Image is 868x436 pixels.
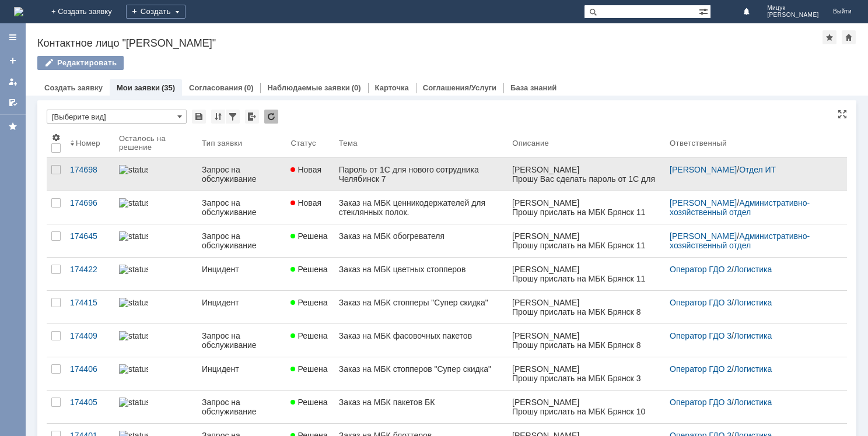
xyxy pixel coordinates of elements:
a: statusbar-100 (1).png [114,324,197,357]
span: Решена [290,265,327,274]
div: 174696 [70,198,110,208]
a: Решена [286,291,334,324]
div: Заказ на МБК цветных стопперов [339,265,503,274]
div: 174406 [70,364,110,374]
div: 174422 [70,265,110,274]
div: / [670,364,833,374]
a: Карточка [375,83,409,92]
div: Номер [76,139,100,147]
div: / [670,198,833,217]
img: statusbar-60 (1).png [119,364,148,374]
a: Оператор ГДО 2 [670,265,731,274]
div: На всю страницу [838,110,847,119]
img: statusbar-100 (1).png [119,265,148,274]
a: 174696 [65,191,114,224]
a: 174422 [65,258,114,290]
a: Запрос на обслуживание [197,158,286,191]
span: Новая [290,165,321,174]
a: 174406 [65,357,114,390]
img: statusbar-100 (1).png [119,398,148,407]
a: [PERSON_NAME] [670,198,737,208]
a: Решена [286,357,334,390]
div: / [670,398,833,407]
a: Отдел ИТ [739,165,776,174]
div: Запрос на обслуживание [202,165,281,184]
a: Новая [286,158,334,191]
div: Инцидент [202,298,281,307]
a: Заказ на МБК цветных стопперов [334,258,508,290]
a: Мои заявки [117,83,160,92]
a: Соглашения/Услуги [423,83,496,92]
div: (35) [162,83,175,92]
th: Статус [286,128,334,158]
a: Мои заявки [3,72,22,91]
a: Решена [286,324,334,357]
div: Добавить в избранное [822,30,836,44]
span: Расширенный поиск [699,5,710,16]
a: Заказ на МБК стопперы "Супер скидка" [334,291,508,324]
div: Сохранить вид [192,110,206,124]
a: Логистика [734,398,772,407]
div: Заказ на МБК пакетов БК [339,398,503,407]
div: Описание [512,139,549,147]
a: Решена [286,224,334,257]
div: / [670,331,833,340]
img: logo [14,7,23,16]
a: Административно-хозяйственный отдел [670,231,810,250]
div: / [670,165,833,174]
div: Сделать домашней страницей [842,30,856,44]
a: Инцидент [197,357,286,390]
div: Тип заявки [202,139,242,147]
a: Оператор ГДО 2 [670,364,731,374]
span: Настройки [51,133,61,142]
a: Запрос на обслуживание [197,324,286,357]
th: Тип заявки [197,128,286,158]
div: Заказ на МБК ценникодержателей для стеклянных полок. [339,198,503,217]
a: Административно-хозяйственный отдел [670,198,810,217]
span: Решена [290,298,327,307]
div: Заказ на МБК стопперов "Супер скидка" [339,364,503,374]
div: (0) [244,83,254,92]
img: statusbar-100 (1).png [119,231,148,241]
a: statusbar-100 (1).png [114,191,197,224]
th: Ответственный [665,128,838,158]
a: Решена [286,258,334,290]
a: Оператор ГДО 3 [670,398,731,407]
div: Фильтрация... [226,110,240,124]
div: Создать [126,5,185,19]
div: / [670,298,833,307]
a: Логистика [734,331,772,340]
a: Оператор ГДО 3 [670,331,731,340]
img: statusbar-100 (1).png [119,298,148,307]
a: statusbar-100 (1).png [114,391,197,423]
span: Мицук [767,5,819,12]
a: Инцидент [197,258,286,290]
a: Заказ на МБК фасовочных пакетов [334,324,508,357]
a: Логистика [734,265,772,274]
a: Пароль от 1С для нового сотрудника Челябинск 7 [334,158,508,191]
a: statusbar-100 (1).png [114,291,197,324]
div: Экспорт списка [245,110,259,124]
a: Заказ на МБК пакетов БК [334,391,508,423]
div: 174698 [70,165,110,174]
a: 174405 [65,391,114,423]
div: Тема [339,139,358,147]
a: Решена [286,391,334,423]
a: Логистика [734,364,772,374]
div: Сортировка... [211,110,225,124]
div: Осталось на решение [119,134,183,152]
a: 174409 [65,324,114,357]
a: Логистика [734,298,772,307]
a: [PERSON_NAME] [670,165,737,174]
div: 174409 [70,331,110,340]
div: Запрос на обслуживание [202,331,281,350]
a: statusbar-60 (1).png [114,357,197,390]
span: Новая [290,198,321,208]
a: Заказ на МБК обогревателя [334,224,508,257]
a: Согласования [189,83,243,92]
div: Инцидент [202,265,281,274]
div: / [670,265,833,274]
a: Заказ на МБК стопперов "Супер скидка" [334,357,508,390]
div: Запрос на обслуживание [202,198,281,217]
a: 174698 [65,158,114,191]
